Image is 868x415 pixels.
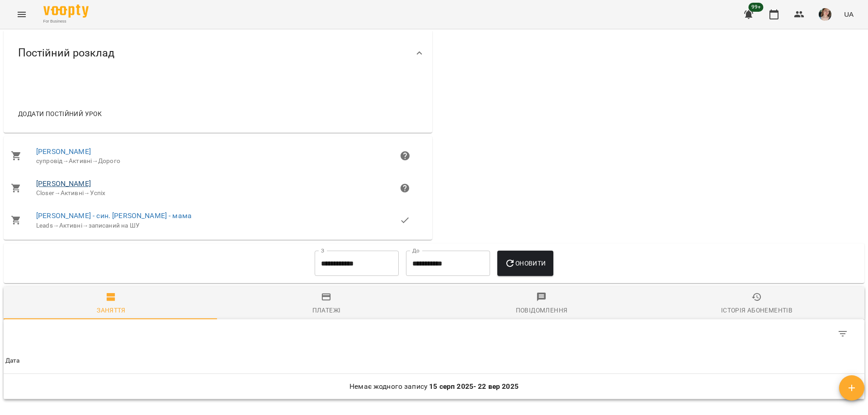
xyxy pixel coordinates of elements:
[5,355,20,366] div: Sort
[844,9,854,19] span: UA
[82,222,89,229] span: →
[36,211,192,220] a: [PERSON_NAME] - син. [PERSON_NAME] - мама
[832,323,854,345] button: Фільтр
[36,157,400,166] div: cупровід Активні Дорого
[18,46,114,60] span: Постійний розклад
[5,355,863,366] span: Дата
[54,189,61,196] span: →
[721,305,793,316] div: Історія абонементів
[97,305,126,316] div: Заняття
[36,179,91,188] a: [PERSON_NAME]
[4,319,864,348] div: Table Toolbar
[18,108,102,119] span: Додати постійний урок
[312,305,341,316] div: Платежі
[14,106,105,122] button: Додати постійний урок
[5,381,863,392] p: Немає жодного запису
[11,4,33,25] button: Menu
[36,189,400,198] div: Closer Активні Успіх
[497,251,553,276] button: Оновити
[36,147,91,156] a: [PERSON_NAME]
[43,19,89,24] span: For Business
[516,305,568,316] div: Повідомлення
[429,382,519,391] b: 15 серп 2025 - 22 вер 2025
[84,189,90,196] span: →
[36,221,400,230] div: Leads Активні записаний на ШУ
[819,8,831,21] img: 6afb9eb6cc617cb6866001ac461bd93f.JPG
[505,258,546,269] span: Оновити
[92,157,98,164] span: →
[53,222,59,229] span: →
[4,30,432,76] div: Постійний розклад
[62,157,69,164] span: →
[840,6,857,23] button: UA
[5,355,20,366] div: Дата
[749,3,764,12] span: 99+
[43,5,89,18] img: Voopty Logo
